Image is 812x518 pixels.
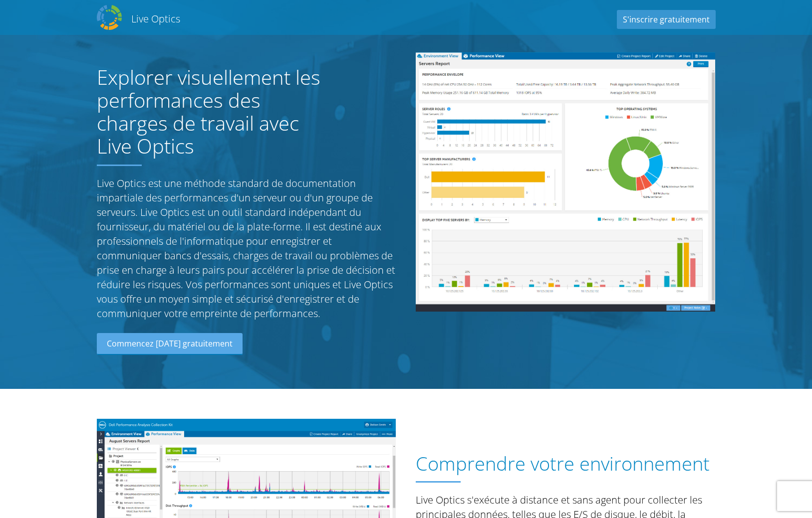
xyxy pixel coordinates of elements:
p: Live Optics est une méthode standard de documentation impartiale des performances d'un serveur ou... [97,176,396,321]
a: S'inscrire gratuitement [617,10,716,29]
h1: Explorer visuellement les performances des charges de travail avec Live Optics [97,66,321,158]
a: Commencez [DATE] gratuitement [97,333,243,355]
img: Server Report [416,52,715,312]
h1: Comprendre votre environnement [416,453,710,475]
img: Dell Dpack [97,5,122,30]
h2: Live Optics [131,12,180,25]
